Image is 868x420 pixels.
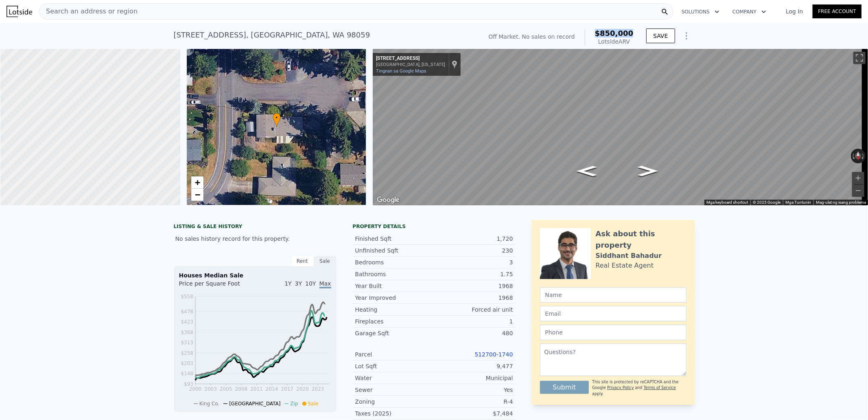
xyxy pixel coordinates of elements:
input: Email [540,306,687,321]
tspan: 2014 [265,386,278,392]
tspan: $478 [181,309,193,314]
span: King Co. [199,401,220,407]
div: 1 [434,317,513,325]
a: 512700-1740 [474,351,513,358]
tspan: 2023 [311,386,324,392]
div: Finished Sqft [355,235,434,243]
tspan: $313 [181,340,193,345]
div: Taxes (2025) [355,409,434,418]
div: Year Built [355,282,434,290]
div: Water [355,374,434,382]
div: Ask about this property [596,228,687,251]
span: 1Y [284,280,291,287]
a: Mga Tuntunin (bubukas sa bagong tab) [785,200,811,205]
tspan: 2008 [235,386,247,392]
tspan: 2020 [296,386,309,392]
div: Zoning [355,398,434,406]
a: Zoom out [191,189,203,201]
tspan: 2005 [219,386,232,392]
a: Zoom in [191,176,203,189]
div: Unfinished Sqft [355,246,434,255]
path: Magpasilangan, SE 143rd Pl [568,163,606,179]
a: Mag-ulat ng isang problema [816,200,866,205]
button: I-rotate pa-counterclockwise [851,149,855,163]
span: Zip [290,401,298,407]
span: © 2025 Google [753,200,781,205]
button: Mga keyboard shortcut [706,200,748,205]
div: • [273,113,281,127]
div: This site is protected by reCAPTCHA and the Google and apply. [592,379,686,397]
span: − [195,189,200,200]
a: Terms of Service [644,385,676,390]
button: Company [726,4,773,19]
div: Parcel [355,350,434,358]
tspan: $258 [181,350,193,356]
button: Show Options [678,28,695,44]
div: 1968 [434,282,513,290]
div: [STREET_ADDRESS] , [GEOGRAPHIC_DATA] , WA 98059 [174,29,370,41]
tspan: 2003 [204,386,217,392]
img: Google [375,195,402,205]
div: Fireplaces [355,317,434,325]
div: Year Improved [355,294,434,302]
button: Solutions [675,4,726,19]
div: Lotside ARV [595,37,634,46]
div: Bathrooms [355,270,434,278]
span: 3Y [295,280,302,287]
div: 1,720 [434,235,513,243]
span: + [195,177,200,187]
tspan: $368 [181,330,193,335]
a: Buksan ang lugar na ito sa Google Maps (magbubukas ng bagong window) [375,195,402,205]
span: Max [319,280,331,288]
a: Ipakita ang lokasyon sa mapa [452,60,457,69]
div: 480 [434,329,513,337]
button: SAVE [646,29,675,43]
tspan: $148 [181,371,193,376]
div: Sewer [355,386,434,394]
span: [GEOGRAPHIC_DATA] [229,401,280,407]
tspan: $423 [181,319,193,325]
div: 1968 [434,294,513,302]
input: Name [540,287,687,303]
tspan: $203 [181,361,193,366]
div: R-4 [434,398,513,406]
div: Siddhant Bahadur [596,251,662,261]
button: Mag-zoom in [852,172,864,184]
div: [GEOGRAPHIC_DATA], [US_STATE] [376,62,445,67]
div: Bedrooms [355,258,434,266]
img: Lotside [7,6,32,17]
span: • [273,114,281,121]
div: Sale [314,256,337,266]
button: Submit [540,381,589,394]
span: 10Y [305,280,316,287]
div: 9,477 [434,362,513,370]
span: $850,000 [595,29,634,37]
tspan: $558 [181,294,193,299]
div: Heating [355,306,434,314]
div: Price per Square Foot [179,279,255,292]
button: I-rotate pa-clockwise [861,149,866,163]
a: Tingnan sa Google Maps [376,68,426,74]
button: I-toggle ang fullscreen view [853,52,866,64]
button: I-reset ang view [855,149,861,163]
div: 230 [434,246,513,255]
div: 3 [434,258,513,266]
div: Forced air unit [434,306,513,314]
tspan: 2000 [189,386,201,392]
path: Magpakanluran, SE 143rd Pl [630,163,667,179]
div: $7,484 [434,409,513,418]
tspan: 2011 [250,386,263,392]
a: Privacy Policy [607,385,634,390]
div: Property details [353,223,516,230]
input: Phone [540,325,687,340]
span: Sale [308,401,319,407]
div: Rent [291,256,314,266]
div: Off Market. No sales on record [488,33,575,41]
div: Municipal [434,374,513,382]
div: No sales history record for this property. [174,231,337,246]
div: [STREET_ADDRESS] [376,55,445,62]
tspan: 2017 [281,386,293,392]
button: Mag-zoom out [852,185,864,197]
div: Real Estate Agent [596,261,654,270]
div: Garage Sqft [355,329,434,337]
